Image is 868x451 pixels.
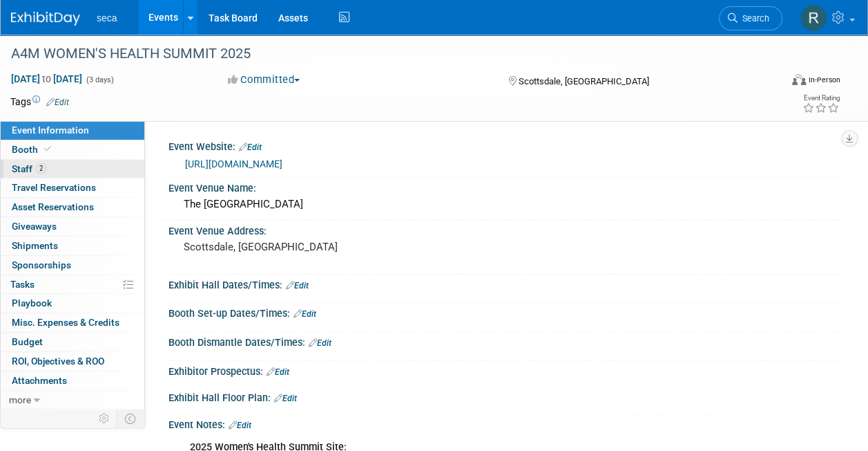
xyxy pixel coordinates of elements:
[179,194,830,215] div: The [GEOGRAPHIC_DATA]
[802,95,840,102] div: Event Rating
[168,361,840,379] div: Exhibitor Prospectus:
[12,356,104,367] span: ROI, Objectives & ROO
[1,140,144,159] a: Booth
[97,12,117,24] span: seca
[12,221,57,232] span: Giveaways
[12,297,52,309] span: Playbook
[1,121,144,140] a: Event Information
[117,409,145,427] td: Toggle Event Tabs
[184,241,433,253] pre: Scottsdale, [GEOGRAPHIC_DATA]
[1,352,144,371] a: ROI, Objectives & ROO
[800,5,827,31] img: Rachel Jordan
[168,414,840,432] div: Event Notes:
[12,375,67,386] span: Attachments
[44,145,51,153] i: Booth reservation complete
[223,73,305,87] button: Committed
[1,275,144,294] a: Tasks
[293,309,316,319] a: Edit
[168,178,840,195] div: Event Venue Name:
[168,332,840,350] div: Booth Dismantle Dates/Times:
[1,237,144,255] a: Shipments
[11,12,80,26] img: ExhibitDay
[267,367,289,377] a: Edit
[12,336,43,347] span: Budget
[737,13,769,24] span: Search
[168,221,840,238] div: Event Venue Address:
[168,303,840,321] div: Booth Set-up Dates/Times:
[1,294,144,313] a: Playbook
[719,6,782,30] a: Search
[12,201,94,212] span: Asset Reservations
[519,76,649,86] span: Scottsdale, [GEOGRAPHIC_DATA]
[1,391,144,409] a: more
[12,259,71,270] span: Sponsorships
[9,394,31,405] span: more
[36,163,46,174] span: 2
[808,75,840,85] div: In-Person
[40,73,53,84] span: to
[6,42,769,66] div: A4M WOMEN'S HEALTH SUMMIT 2025
[12,163,46,174] span: Staff
[286,281,309,291] a: Edit
[1,160,144,178] a: Staff2
[274,394,297,403] a: Edit
[85,75,114,84] span: (3 days)
[1,198,144,217] a: Asset Reservations
[12,317,119,328] span: Misc. Expenses & Credits
[185,158,282,169] a: [URL][DOMAIN_NAME]
[12,182,96,193] span: Travel Reservations
[168,275,840,293] div: Exhibit Hall Dates/Times:
[12,125,89,136] span: Event Information
[1,256,144,275] a: Sponsorships
[46,98,69,107] a: Edit
[309,338,331,348] a: Edit
[720,72,840,93] div: Event Format
[1,313,144,332] a: Misc. Expenses & Credits
[10,95,69,109] td: Tags
[168,136,840,154] div: Event Website:
[229,421,251,430] a: Edit
[1,371,144,390] a: Attachments
[12,144,54,155] span: Booth
[792,74,806,85] img: Format-Inperson.png
[1,178,144,197] a: Travel Reservations
[12,240,58,251] span: Shipments
[10,279,35,290] span: Tasks
[93,409,117,427] td: Personalize Event Tab Strip
[1,217,144,236] a: Giveaways
[168,387,840,405] div: Exhibit Hall Floor Plan:
[239,142,262,152] a: Edit
[1,333,144,351] a: Budget
[10,73,83,85] span: [DATE] [DATE]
